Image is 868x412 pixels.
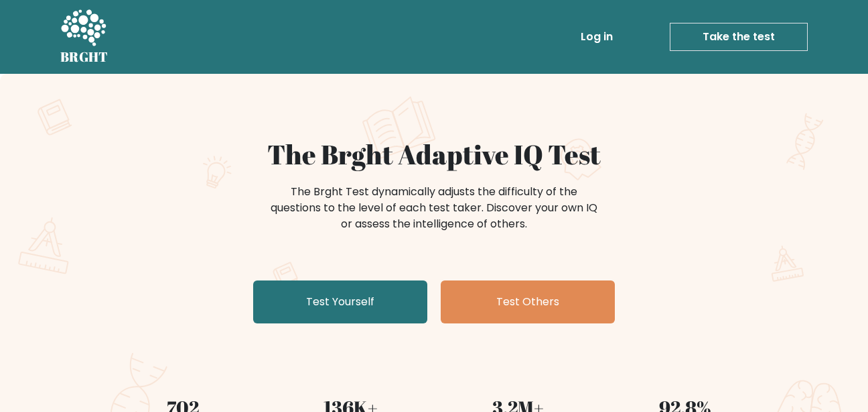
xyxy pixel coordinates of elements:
div: The Brght Test dynamically adjusts the difficulty of the questions to the level of each test take... [267,184,601,232]
a: Test Yourself [253,280,427,323]
a: Test Others [441,280,615,323]
h1: The Brght Adaptive IQ Test [107,138,761,170]
a: BRGHT [60,5,108,68]
h5: BRGHT [60,49,108,65]
a: Take the test [670,23,808,51]
a: Log in [575,23,618,50]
